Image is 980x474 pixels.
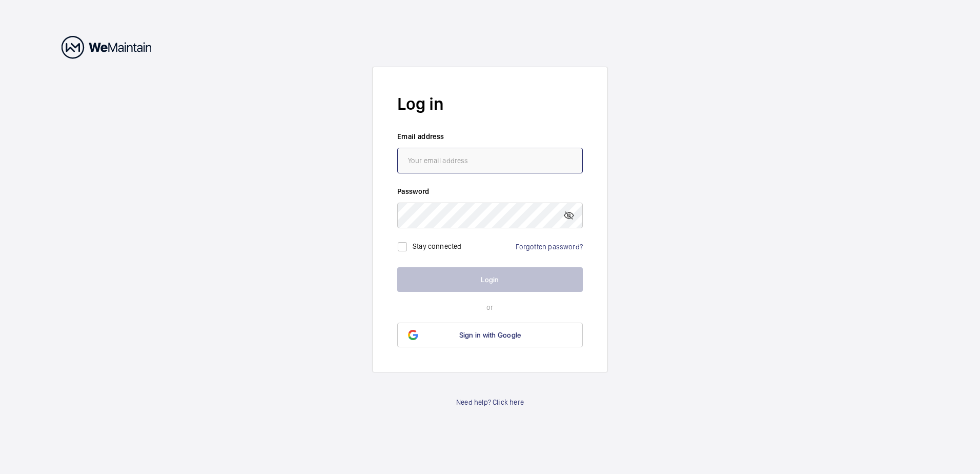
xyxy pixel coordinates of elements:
[397,302,583,312] p: or
[397,267,583,292] button: Login
[397,92,583,116] h2: Log in
[413,242,462,250] label: Stay connected
[397,148,583,173] input: Your email address
[516,243,583,251] a: Forgotten password?
[456,397,524,407] a: Need help? Click here
[397,186,583,196] label: Password
[459,331,521,339] span: Sign in with Google
[397,131,583,142] label: Email address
